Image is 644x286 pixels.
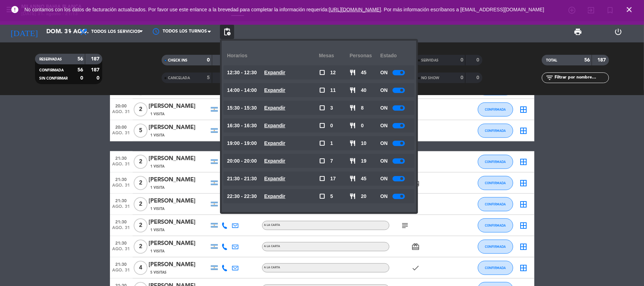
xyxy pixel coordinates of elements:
[381,7,544,12] a: . Por más información escríbanos a [EMAIL_ADDRESS][DOMAIN_NAME]
[380,122,388,130] span: ON
[350,122,356,129] span: restaurant
[330,139,333,147] span: 1
[264,105,285,111] u: Expandir
[361,175,367,183] span: 45
[485,202,506,206] span: CONFIRMADA
[149,260,209,269] div: [PERSON_NAME]
[380,104,388,112] span: ON
[77,57,83,62] strong: 56
[227,157,257,165] span: 20:00 - 20:00
[401,221,410,230] i: subject
[319,122,325,129] span: check_box_outline_blank
[350,140,356,146] span: restaurant
[112,217,130,226] span: 21:30
[134,197,147,211] span: 2
[520,127,528,135] i: border_all
[520,264,528,272] i: border_all
[168,76,190,80] span: CANCELADA
[319,158,325,164] span: check_box_outline_blank
[485,107,506,111] span: CONFIRMADA
[151,133,165,138] span: 1 Visita
[545,74,554,82] i: filter_list
[412,264,420,272] i: check
[97,76,101,81] strong: 0
[264,123,285,128] u: Expandir
[227,122,257,130] span: 16:30 - 16:30
[485,129,506,133] span: CONFIRMADA
[598,21,639,42] div: LOG OUT
[520,243,528,251] i: border_all
[112,154,130,162] span: 21:30
[485,266,506,270] span: CONFIRMADA
[520,221,528,230] i: border_all
[112,196,130,204] span: 21:30
[478,103,513,117] button: CONFIRMADA
[77,68,83,72] strong: 56
[350,105,356,111] span: restaurant
[485,223,506,227] span: CONFIRMADA
[264,193,285,199] u: Expandir
[227,175,257,183] span: 21:30 - 21:30
[350,193,356,199] span: restaurant
[264,140,285,146] u: Expandir
[330,86,336,94] span: 11
[584,58,590,63] strong: 56
[319,105,325,111] span: check_box_outline_blank
[330,157,333,165] span: 7
[227,192,257,200] span: 22:30 - 22:30
[485,181,506,185] span: CONFIRMADA
[478,155,513,169] button: CONFIRMADA
[520,179,528,187] i: border_all
[361,86,367,94] span: 40
[422,59,439,62] span: SERVIDAS
[485,245,506,249] span: CONFIRMADA
[319,140,325,146] span: check_box_outline_blank
[597,58,607,63] strong: 187
[223,28,231,36] span: pending_actions
[554,74,609,82] input: Filtrar por nombre...
[112,101,130,110] span: 20:00
[520,158,528,166] i: border_all
[112,131,130,139] span: ago. 31
[151,206,165,212] span: 1 Visita
[478,124,513,138] button: CONFIRMADA
[112,247,130,255] span: ago. 31
[330,104,333,112] span: 3
[350,87,356,93] span: restaurant
[319,193,325,199] span: check_box_outline_blank
[350,46,381,65] div: personas
[361,139,367,147] span: 10
[112,239,130,247] span: 21:30
[151,111,165,117] span: 1 Visita
[478,176,513,190] button: CONFIRMADA
[168,59,187,62] span: CHECK INS
[380,157,388,165] span: ON
[112,268,130,276] span: ago. 31
[149,218,209,227] div: [PERSON_NAME]
[149,175,209,185] div: [PERSON_NAME]
[149,102,209,111] div: [PERSON_NAME]
[151,227,165,233] span: 1 Visita
[112,123,130,131] span: 20:00
[520,200,528,209] i: border_all
[330,122,333,130] span: 0
[5,24,43,40] i: [DATE]
[80,76,83,81] strong: 0
[112,260,130,268] span: 21:30
[412,243,420,251] i: card_giftcard
[134,124,147,138] span: 5
[546,59,557,62] span: TOTAL
[361,192,367,200] span: 20
[91,29,140,34] span: Todos los servicios
[361,157,367,165] span: 19
[134,261,147,275] span: 4
[91,68,101,72] strong: 187
[207,58,210,63] strong: 0
[151,164,165,169] span: 1 Visita
[380,69,388,77] span: ON
[264,245,280,248] span: A LA CARTA
[151,249,165,254] span: 1 Visita
[91,57,101,62] strong: 187
[380,192,388,200] span: ON
[207,75,210,80] strong: 5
